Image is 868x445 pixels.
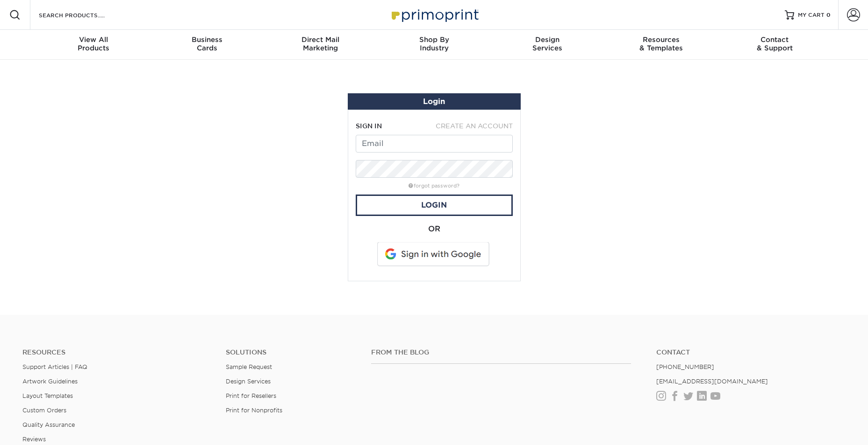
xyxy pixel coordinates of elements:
[38,9,129,21] input: SEARCH PRODUCTS.....
[491,35,604,44] span: Design
[22,421,75,428] a: Quality Assurance
[718,35,832,52] div: & Support
[37,35,151,52] div: Products
[226,407,282,414] a: Print for Nonprofits
[264,35,377,44] span: Direct Mail
[37,30,151,60] a: View AllProducts
[656,363,714,370] a: [PHONE_NUMBER]
[656,348,846,356] a: Contact
[436,122,513,130] span: CREATE AN ACCOUNT
[826,12,831,18] span: 0
[656,378,768,385] a: [EMAIL_ADDRESS][DOMAIN_NAME]
[352,97,517,106] h1: Login
[798,11,825,19] span: MY CART
[264,35,377,52] div: Marketing
[604,35,718,52] div: & Templates
[356,223,513,235] div: OR
[718,30,832,60] a: Contact& Support
[22,436,46,443] a: Reviews
[409,183,459,189] a: forgot password?
[37,35,151,44] span: View All
[226,363,272,370] a: Sample Request
[264,30,377,60] a: Direct MailMarketing
[387,5,481,25] img: Primoprint
[150,35,264,44] span: Business
[22,363,87,370] a: Support Articles | FAQ
[356,135,513,153] input: Email
[22,378,78,385] a: Artwork Guidelines
[356,195,513,216] a: Login
[377,30,491,60] a: Shop ByIndustry
[377,35,491,44] span: Shop By
[150,35,264,52] div: Cards
[226,348,357,356] h4: Solutions
[604,30,718,60] a: Resources& Templates
[22,348,212,356] h4: Resources
[377,35,491,52] div: Industry
[150,30,264,60] a: BusinessCards
[491,30,604,60] a: DesignServices
[371,348,631,356] h4: From the Blog
[226,378,271,385] a: Design Services
[718,35,832,44] span: Contact
[226,392,276,399] a: Print for Resellers
[22,407,66,414] a: Custom Orders
[356,122,382,130] span: SIGN IN
[604,35,718,44] span: Resources
[22,392,73,399] a: Layout Templates
[491,35,604,52] div: Services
